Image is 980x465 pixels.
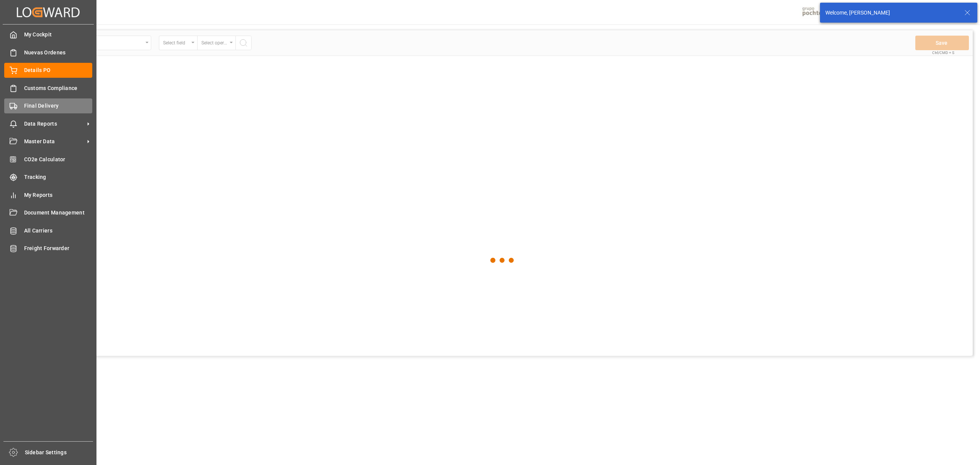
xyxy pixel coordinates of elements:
a: My Cockpit [4,27,92,42]
span: Tracking [24,173,93,181]
a: Details PO [4,63,92,78]
span: My Cockpit [24,31,93,39]
a: Nuevas Ordenes [4,45,92,60]
a: All Carriers [4,223,92,238]
img: pochtecaImg.jpg_1689854062.jpg [800,6,838,19]
span: CO2e Calculator [24,156,93,164]
a: CO2e Calculator [4,152,92,167]
a: Tracking [4,170,92,185]
span: Customs Compliance [24,84,93,92]
a: Customs Compliance [4,80,92,95]
a: Final Delivery [4,98,92,113]
span: Details PO [24,66,93,74]
span: Final Delivery [24,102,93,110]
span: Freight Forwarder [24,244,93,252]
span: My Reports [24,191,93,199]
span: Document Management [24,209,93,217]
span: Data Reports [24,120,85,128]
span: Nuevas Ordenes [24,49,93,57]
span: Sidebar Settings [25,449,93,457]
a: My Reports [4,187,92,202]
span: All Carriers [24,227,93,235]
span: Master Data [24,138,85,146]
div: Welcome, [PERSON_NAME] [825,9,957,17]
a: Freight Forwarder [4,241,92,256]
a: Document Management [4,205,92,220]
